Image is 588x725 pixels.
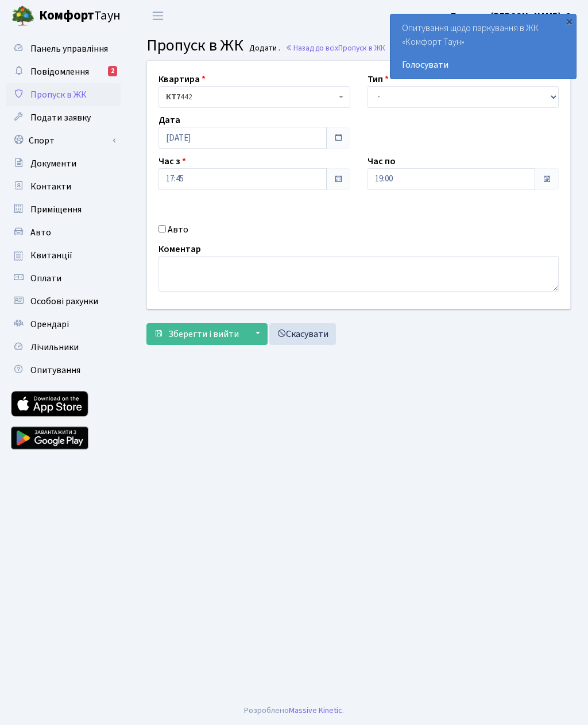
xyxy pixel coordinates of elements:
span: Оплати [30,272,61,285]
a: Спорт [6,129,121,152]
span: Подати заявку [30,111,91,124]
b: КТ7 [166,91,180,103]
a: Подати заявку [6,106,121,129]
span: Пропуск в ЖК [338,42,385,53]
label: Час по [367,154,396,168]
span: Зберегти і вийти [168,328,239,340]
span: Особові рахунки [30,295,98,308]
span: Лічильники [30,341,79,354]
a: Massive Kinetic [289,704,342,716]
span: Орендарі [30,318,69,331]
img: logo.png [11,5,34,28]
a: Опитування [6,359,121,382]
a: Повідомлення2 [6,60,121,83]
small: Додати . [247,44,280,53]
label: Дата [158,113,180,127]
a: Оплати [6,267,121,290]
label: Час з [158,154,186,168]
span: Опитування [30,364,80,377]
label: Тип [367,72,389,86]
span: Документи [30,157,76,170]
span: <b>КТ7</b>&nbsp;&nbsp;&nbsp;442 [166,91,336,103]
a: Приміщення [6,198,121,221]
a: Панель управління [6,37,121,60]
b: Блєдних [PERSON_NAME]. О. [451,10,574,22]
div: 2 [108,66,117,76]
span: Пропуск в ЖК [146,34,243,57]
span: Повідомлення [30,65,89,78]
span: Панель управління [30,42,108,55]
label: Авто [168,223,188,237]
span: Приміщення [30,203,82,216]
a: Назад до всіхПропуск в ЖК [285,42,385,53]
a: Квитанції [6,244,121,267]
button: Зберегти і вийти [146,323,246,345]
div: × [563,15,575,27]
span: <b>КТ7</b>&nbsp;&nbsp;&nbsp;442 [158,86,350,108]
b: Комфорт [39,6,94,25]
a: Лічильники [6,336,121,359]
a: Пропуск в ЖК [6,83,121,106]
div: Опитування щодо паркування в ЖК «Комфорт Таун» [390,14,576,79]
a: Блєдних [PERSON_NAME]. О. [451,9,574,23]
span: Пропуск в ЖК [30,88,87,101]
a: Голосувати [402,58,564,72]
label: Коментар [158,242,201,256]
a: Контакти [6,175,121,198]
a: Особові рахунки [6,290,121,313]
a: Орендарі [6,313,121,336]
span: Авто [30,226,51,239]
span: Квитанції [30,249,72,262]
span: Таун [39,6,121,26]
button: Переключити навігацію [144,6,172,25]
a: Авто [6,221,121,244]
span: Контакти [30,180,71,193]
a: Скасувати [269,323,336,345]
label: Квартира [158,72,206,86]
div: Розроблено . [244,704,344,717]
a: Документи [6,152,121,175]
